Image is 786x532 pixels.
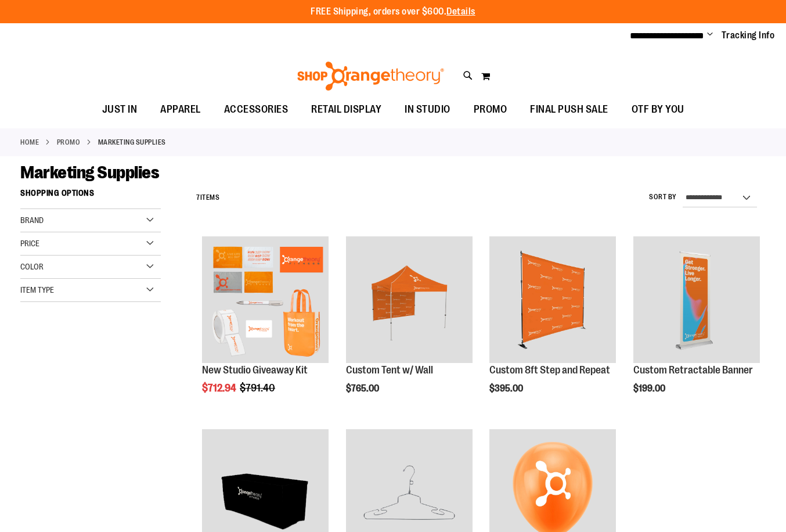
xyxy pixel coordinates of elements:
[20,285,54,294] span: Item Type
[632,96,684,123] span: OTF BY YOU
[489,364,610,376] a: Custom 8ft Step and Repeat
[20,239,39,248] span: Price
[484,231,622,423] div: product
[340,231,478,423] div: product
[489,236,616,363] img: OTF 8ft Step and Repeat
[20,183,161,209] strong: Shopping Options
[102,96,138,123] span: JUST IN
[346,383,381,394] span: $765.00
[224,96,289,123] span: ACCESSORIES
[633,364,753,376] a: Custom Retractable Banner
[346,364,433,376] a: Custom Tent w/ Wall
[346,236,473,363] img: OTF Custom Tent w/single sided wall Orange
[160,96,201,123] span: APPAREL
[393,96,462,123] a: IN STUDIO
[489,236,616,365] a: OTF 8ft Step and Repeat
[707,30,713,41] button: Account menu
[300,96,393,123] a: RETAIL DISPLAY
[474,96,507,123] span: PROMO
[20,163,159,182] span: Marketing Supplies
[628,231,766,423] div: product
[196,193,200,202] span: 7
[633,236,760,365] a: OTF Custom Retractable Banner Orange
[346,236,473,365] a: OTF Custom Tent w/single sided wall Orange
[20,215,44,225] span: Brand
[212,96,300,123] a: ACCESSORIES
[20,262,44,271] span: Color
[202,382,238,394] span: $712.94
[311,96,381,123] span: RETAIL DISPLAY
[649,192,677,202] label: Sort By
[405,96,450,123] span: IN STUDIO
[57,137,81,148] a: PROMO
[149,96,212,123] a: APPAREL
[196,189,219,207] h2: Items
[202,364,308,376] a: New Studio Giveaway Kit
[722,29,775,42] a: Tracking Info
[202,236,329,363] img: New Studio Giveaway Kit
[196,231,334,423] div: product
[489,383,525,394] span: $395.00
[98,137,166,148] strong: Marketing Supplies
[462,96,519,123] a: PROMO
[91,96,149,123] a: JUST IN
[518,96,620,123] a: FINAL PUSH SALE
[633,383,667,394] span: $199.00
[202,236,329,365] a: New Studio Giveaway Kit
[620,96,696,123] a: OTF BY YOU
[633,236,760,363] img: OTF Custom Retractable Banner Orange
[446,6,475,17] a: Details
[311,5,475,19] p: FREE Shipping, orders over $600.
[20,137,39,148] a: Home
[295,62,446,91] img: Shop Orangetheory
[530,96,608,123] span: FINAL PUSH SALE
[240,382,277,394] span: $791.40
